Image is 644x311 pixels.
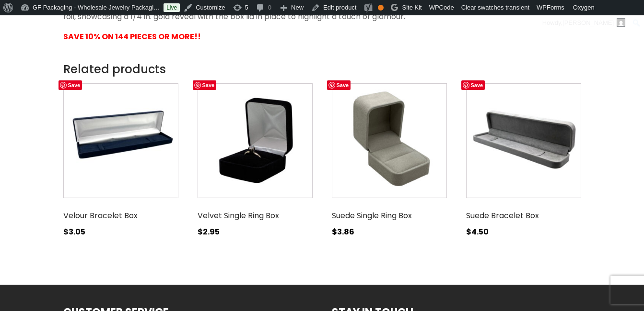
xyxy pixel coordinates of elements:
[164,3,180,12] a: Live
[539,15,629,31] a: Howdy,
[327,80,351,90] a: Save
[63,60,581,78] h2: Related products
[63,31,201,42] strong: SAVE 10% ON 144 PIECES OR MORE!!
[193,80,217,90] a: Save
[198,206,313,226] h3: Velvet Single Ring Box
[63,83,178,198] img: Navy Blue Jewelry Velour Presentation Box open showing bottom pad with two tabs to hold a bracele...
[63,226,85,237] bdi: 3.05
[562,19,614,26] span: [PERSON_NAME]
[198,83,313,198] img: Black velvet single ring box with white satin inner lid and custom branding option.
[332,83,447,198] img: Grey suede Jewelry Presentation Box for a single ring, open to reveal with a grey suede inner lid...
[198,83,313,242] a: Velvet Single Ring Box $2.95
[466,83,581,242] a: Suede Bracelet Box $4.50
[63,83,178,242] a: Velour Bracelet Box $3.05
[198,226,203,237] span: $
[466,226,489,237] bdi: 4.50
[63,206,178,226] h3: Velour Bracelet Box
[332,83,447,242] a: Suede Single Ring Box $3.86
[461,80,485,90] a: Save
[332,226,354,237] bdi: 3.86
[59,80,82,90] a: Save
[332,206,447,226] h3: Suede Single Ring Box
[378,5,384,11] div: OK
[198,226,220,237] bdi: 2.95
[332,226,337,237] span: $
[63,226,69,237] span: $
[466,206,581,226] h3: Suede Bracelet Box
[402,4,422,11] span: Site Kit
[466,83,581,198] img: Grey suede Jewelry Presentation Box open showing a grey suede inner lid and bottom pad with two t...
[466,226,471,237] span: $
